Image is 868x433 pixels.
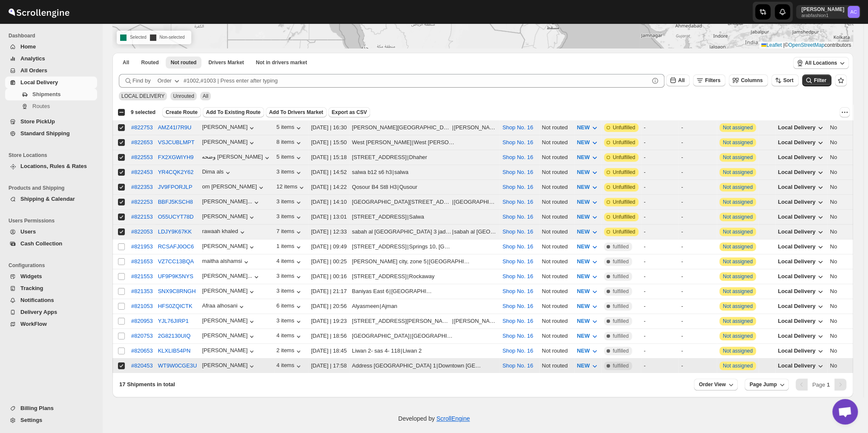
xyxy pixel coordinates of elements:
[723,125,753,131] button: Not assigned
[276,347,303,356] button: 2 items
[572,299,604,313] button: NEW
[502,318,533,324] button: Shop No. 16
[131,214,153,220] button: #822153
[202,183,265,192] button: om [PERSON_NAME]
[723,214,753,220] button: Not assigned
[502,362,533,369] button: Shop No. 16
[203,107,264,117] button: Add To Existing Route
[266,107,327,117] button: Add To Drivers Market
[276,124,303,132] button: 5 items
[572,180,604,194] button: NEW
[276,228,303,236] button: 7 items
[202,139,256,147] button: [PERSON_NAME]
[251,57,312,68] button: Un-claimable
[276,139,303,147] div: 8 items
[20,240,62,247] span: Cash Collection
[502,139,533,145] button: Shop No. 16
[778,228,815,235] span: Local Delivery
[502,303,533,309] button: Shop No. 16
[773,240,830,254] button: Local Delivery
[778,199,815,205] span: Local Delivery
[783,77,793,83] span: Sort
[802,74,831,86] button: Filter
[158,243,194,250] button: RCSAFJ0OC6
[5,306,97,318] button: Delivery Apps
[796,5,860,19] button: User menu
[5,238,97,250] button: Cash Collection
[5,318,97,330] button: WorkFlow
[773,255,830,268] button: Local Delivery
[723,273,753,279] button: Not assigned
[131,303,153,309] button: #821053
[761,42,782,48] a: Leaflet
[20,67,47,74] span: All Orders
[202,302,246,311] button: Afraa alhosani
[202,168,232,177] div: Dima als
[741,77,762,83] span: Columns
[778,348,815,354] span: Local Delivery
[131,318,153,324] div: #820953
[131,273,153,279] button: #821553
[850,9,857,14] text: AC
[5,65,97,77] button: All Orders
[705,77,720,83] span: Filters
[678,77,684,83] span: All
[778,214,815,220] span: Local Delivery
[572,210,604,224] button: NEW
[202,228,247,236] button: rawaah khaled
[202,288,256,296] div: [PERSON_NAME]
[132,77,151,85] span: Find by
[723,169,753,175] button: Not assigned
[577,258,589,265] span: NEW
[158,169,194,175] button: YR4CQK2Y62
[723,154,753,160] button: Not assigned
[577,228,589,235] span: NEW
[723,288,753,294] button: Not assigned
[131,362,153,369] button: #820453
[572,240,604,254] button: NEW
[20,321,47,327] span: WorkFlow
[276,362,303,370] button: 4 items
[773,121,830,134] button: Local Delivery
[723,303,753,309] button: Not assigned
[572,359,604,373] button: NEW
[131,139,153,145] button: #822653
[572,195,604,209] button: NEW
[118,57,134,68] button: All
[158,273,193,279] button: UF9P9K5NYS
[778,362,815,369] span: Local Delivery
[773,195,830,209] button: Local Delivery
[158,154,194,160] button: FX2XGWIYH9
[158,139,195,145] button: VSJCUBLMPT
[131,124,153,131] button: #822753
[202,332,256,341] div: [PERSON_NAME]
[577,184,589,190] span: NEW
[32,103,50,109] span: Routes
[131,243,153,250] button: #821953
[577,362,589,369] span: NEW
[502,333,533,339] button: Shop No. 16
[577,139,589,145] span: NEW
[276,332,303,341] div: 4 items
[208,59,244,66] span: Drivers Market
[276,198,303,207] div: 3 items
[276,273,303,281] button: 3 items
[577,348,589,354] span: NEW
[158,214,194,220] button: O55UCYT78D
[723,140,753,145] button: Not assigned
[773,359,830,373] button: Local Delivery
[202,243,256,251] button: [PERSON_NAME]
[131,199,153,205] button: #822253
[276,317,303,326] div: 3 items
[20,285,43,291] span: Tracking
[202,154,271,162] button: وضحه [PERSON_NAME]
[577,288,589,294] span: NEW
[502,288,533,294] button: Shop No. 16
[801,6,844,13] p: [PERSON_NAME]
[131,169,153,175] div: #822453
[276,154,303,162] button: 5 items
